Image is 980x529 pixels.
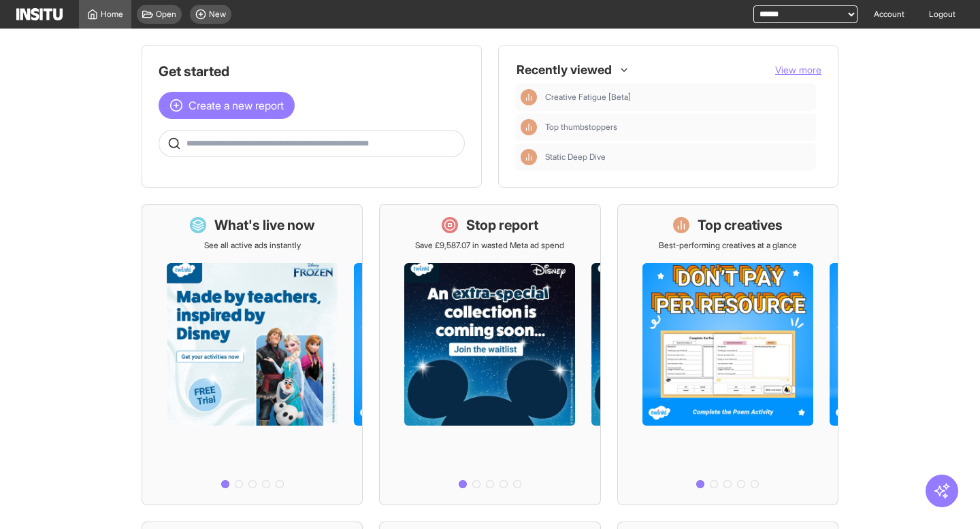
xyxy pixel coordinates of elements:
[617,204,838,505] a: Top creativesBest-performing creatives at a glance
[775,63,821,77] button: View more
[521,149,537,165] div: Insights
[189,97,284,114] span: Create a new report
[521,119,537,135] div: Insights
[545,152,811,163] span: Static Deep Dive
[659,240,797,251] p: Best-performing creatives at a glance
[159,62,465,81] h1: Get started
[545,92,631,103] span: Creative Fatigue [Beta]
[545,92,811,103] span: Creative Fatigue [Beta]
[545,122,617,133] span: Top thumbstoppers
[214,216,315,235] h1: What's live now
[204,240,301,251] p: See all active ads instantly
[142,204,363,505] a: What's live nowSee all active ads instantly
[209,9,226,20] span: New
[775,64,821,75] span: View more
[159,92,295,119] button: Create a new report
[101,9,123,20] span: Home
[545,122,811,133] span: Top thumbstoppers
[16,8,63,20] img: Logo
[415,240,564,251] p: Save £9,587.07 in wasted Meta ad spend
[698,216,783,235] h1: Top creatives
[545,152,606,163] span: Static Deep Dive
[156,9,176,20] span: Open
[521,89,537,105] div: Insights
[379,204,600,505] a: Stop reportSave £9,587.07 in wasted Meta ad spend
[466,216,538,235] h1: Stop report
